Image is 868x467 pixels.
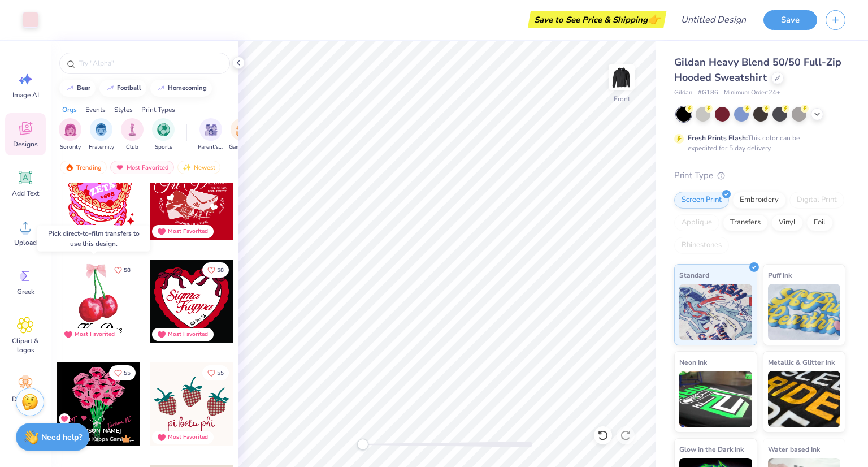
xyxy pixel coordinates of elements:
[75,427,121,435] span: [PERSON_NAME]
[126,123,138,136] img: Club Image
[141,105,175,115] div: Print Types
[614,94,630,104] div: Front
[217,267,224,273] span: 58
[66,85,75,92] img: trend_line.gif
[806,214,833,231] div: Foil
[768,443,820,455] span: Water based Ink
[12,90,39,100] span: Image AI
[168,227,208,236] div: Most Favorited
[59,80,96,97] button: bear
[95,123,107,136] img: Fraternity Image
[674,88,692,98] span: Gildan
[37,226,150,252] div: Pick direct-to-film transfers to use this design.
[126,143,138,152] span: Club
[202,262,229,278] button: Like
[205,123,218,136] img: Parent's Weekend Image
[229,143,255,152] span: Game Day
[236,123,249,136] img: Game Day Image
[109,365,136,380] button: Like
[78,58,223,69] input: Try "Alpha"
[7,336,44,354] span: Clipart & logos
[14,238,37,247] span: Upload
[155,143,172,152] span: Sports
[168,433,208,442] div: Most Favorited
[198,143,224,152] span: Parent's Weekend
[65,163,74,171] img: trending.gif
[679,443,744,455] span: Glow in the Dark Ink
[168,330,208,339] div: Most Favorited
[768,356,835,368] span: Metallic & Glitter Ink
[531,11,663,28] div: Save to See Price & Shipping
[198,118,224,152] button: filter button
[768,371,841,427] img: Metallic & Glitter Ink
[679,284,752,340] img: Standard
[698,88,718,98] span: # G186
[674,192,729,209] div: Screen Print
[59,118,81,152] div: filter for Sorority
[679,371,752,427] img: Neon Ink
[89,143,114,152] span: Fraternity
[85,105,106,115] div: Events
[106,85,115,92] img: trend_line.gif
[674,237,729,254] div: Rhinestones
[59,118,81,152] button: filter button
[679,269,709,281] span: Standard
[217,370,224,376] span: 55
[674,55,841,84] span: Gildan Heavy Blend 50/50 Full-Zip Hooded Sweatshirt
[121,118,144,152] div: filter for Club
[157,85,166,92] img: trend_line.gif
[202,365,229,380] button: Like
[771,214,803,231] div: Vinyl
[124,370,131,376] span: 55
[672,8,755,31] input: Untitled Design
[229,118,255,152] button: filter button
[121,118,144,152] button: filter button
[62,105,77,115] div: Orgs
[117,85,141,91] div: football
[688,133,827,153] div: This color can be expedited for 5 day delivery.
[64,123,77,136] img: Sorority Image
[648,12,660,26] span: 👉
[789,192,844,209] div: Digital Print
[77,85,90,91] div: bear
[13,140,38,149] span: Designs
[60,143,81,152] span: Sorority
[152,118,175,152] button: filter button
[110,161,174,174] div: Most Favorited
[157,123,170,136] img: Sports Image
[724,88,780,98] span: Minimum Order: 24 +
[763,10,817,30] button: Save
[688,133,748,142] strong: Fresh Prints Flash:
[198,118,224,152] div: filter for Parent's Weekend
[168,85,207,91] div: homecoming
[183,163,192,171] img: newest.gif
[610,66,633,88] img: Front
[177,161,220,174] div: Newest
[114,105,133,115] div: Styles
[152,118,175,152] div: filter for Sports
[12,189,39,198] span: Add Text
[768,269,792,281] span: Puff Ink
[357,439,368,450] div: Accessibility label
[768,284,841,340] img: Puff Ink
[732,192,786,209] div: Embroidery
[674,169,845,182] div: Print Type
[99,80,146,97] button: football
[109,262,136,278] button: Like
[89,118,114,152] button: filter button
[75,330,115,339] div: Most Favorited
[674,214,719,231] div: Applique
[115,163,124,171] img: most_fav.gif
[89,118,114,152] div: filter for Fraternity
[150,80,212,97] button: homecoming
[723,214,768,231] div: Transfers
[41,432,82,443] strong: Need help?
[75,435,136,444] span: Kappa Kappa Gamma, [GEOGRAPHIC_DATA]
[124,267,131,273] span: 58
[17,287,34,296] span: Greek
[679,356,707,368] span: Neon Ink
[12,395,39,404] span: Decorate
[60,161,107,174] div: Trending
[229,118,255,152] div: filter for Game Day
